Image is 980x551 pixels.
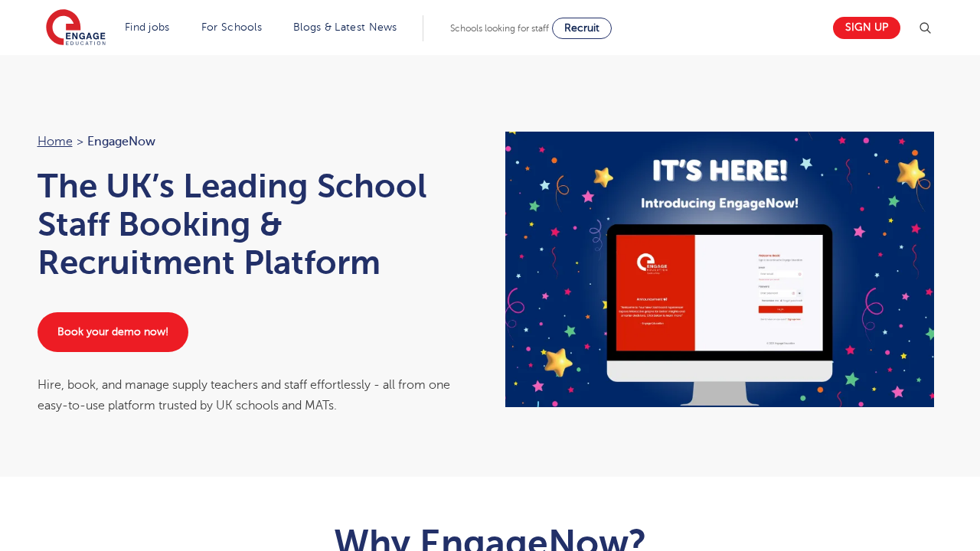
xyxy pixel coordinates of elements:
a: Blogs & Latest News [293,21,397,33]
span: Schools looking for staff [450,23,549,34]
a: Book your demo now! [38,312,188,352]
span: Recruit [564,22,599,34]
a: Sign up [833,17,900,39]
a: Home [38,135,73,148]
span: EngageNow [87,132,155,152]
nav: breadcrumb [38,132,475,152]
img: Engage Education [46,9,106,47]
h1: The UK’s Leading School Staff Booking & Recruitment Platform [38,167,475,282]
a: Find jobs [125,21,170,33]
span: > [77,135,83,148]
a: For Schools [201,21,262,33]
div: Hire, book, and manage supply teachers and staff effortlessly - all from one easy-to-use platform... [38,375,475,416]
a: Recruit [552,18,612,39]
